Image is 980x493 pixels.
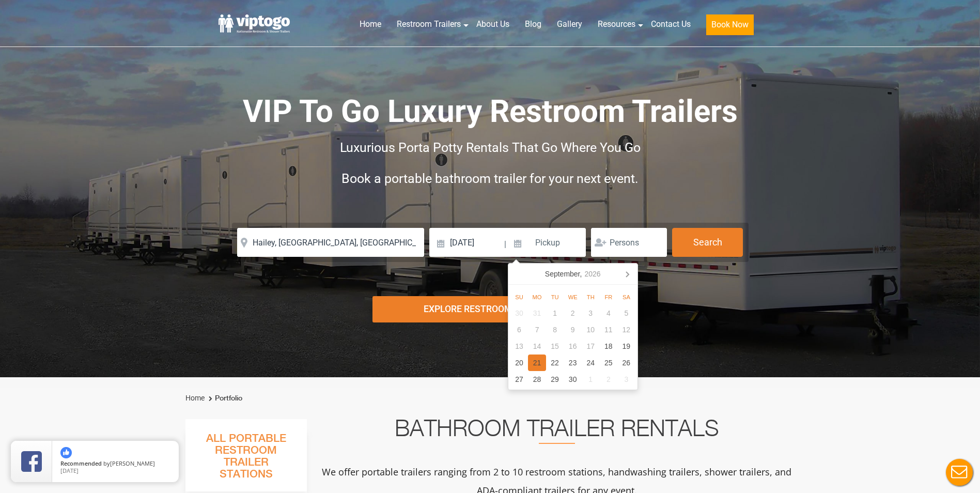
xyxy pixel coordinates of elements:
li: Portfolio [206,392,242,405]
div: Explore Restroom Trailers [372,296,608,322]
span: | [504,228,506,261]
img: thumbs up icon [60,447,72,458]
div: 26 [617,355,635,371]
a: About Us [469,13,517,36]
div: 13 [510,338,528,355]
div: 30 [564,371,582,388]
div: Mo [528,291,546,303]
button: Search [672,228,743,257]
input: Pickup [508,228,586,257]
span: VIP To Go Luxury Restroom Trailers [243,93,738,130]
div: Th [582,291,600,303]
div: 23 [564,355,582,371]
div: 16 [564,338,582,355]
a: Home [352,13,389,36]
div: Sa [617,291,635,303]
a: Home [185,394,205,402]
div: 2 [564,305,582,321]
div: 8 [546,321,564,338]
div: 4 [600,305,618,321]
input: Where do you need your restroom? [237,228,424,257]
div: 15 [546,338,564,355]
div: 1 [546,305,564,321]
div: 3 [582,305,600,321]
div: Fr [600,291,618,303]
h2: Bathroom Trailer Rentals [321,419,793,444]
div: 11 [600,321,618,338]
img: Review Rating [21,451,42,472]
div: 9 [564,321,582,338]
a: Contact Us [643,13,698,36]
div: 30 [510,305,528,321]
div: 7 [528,321,546,338]
div: 14 [528,338,546,355]
h3: All Portable Restroom Trailer Stations [185,429,307,491]
input: Delivery [429,228,503,257]
div: 3 [617,371,635,388]
span: Recommended [60,459,102,467]
div: 25 [600,355,618,371]
div: 28 [528,371,546,388]
div: 1 [582,371,600,388]
button: Live Chat [939,452,980,493]
div: September, [541,266,605,282]
a: Restroom Trailers [389,13,469,36]
div: 19 [617,338,635,355]
div: 21 [528,355,546,371]
div: Su [510,291,528,303]
span: [PERSON_NAME] [110,459,155,467]
div: 12 [617,321,635,338]
a: Resources [590,13,643,36]
div: We [564,291,582,303]
a: Book Now [698,13,761,41]
div: 20 [510,355,528,371]
a: Gallery [549,13,590,36]
span: Book a portable bathroom trailer for your next event. [341,171,639,186]
div: Tu [546,291,564,303]
button: Book Now [706,14,754,35]
div: 2 [600,371,618,388]
span: [DATE] [60,467,79,474]
div: 31 [528,305,546,321]
input: Persons [591,228,667,257]
span: Luxurious Porta Potty Rentals That Go Where You Go [340,140,641,155]
div: 6 [510,321,528,338]
span: by [60,460,170,468]
div: 22 [546,355,564,371]
div: 27 [510,371,528,388]
div: 5 [617,305,635,321]
div: 17 [582,338,600,355]
div: 18 [600,338,618,355]
div: 24 [582,355,600,371]
i: 2026 [584,268,600,280]
a: Blog [517,13,549,36]
div: 29 [546,371,564,388]
div: 10 [582,321,600,338]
